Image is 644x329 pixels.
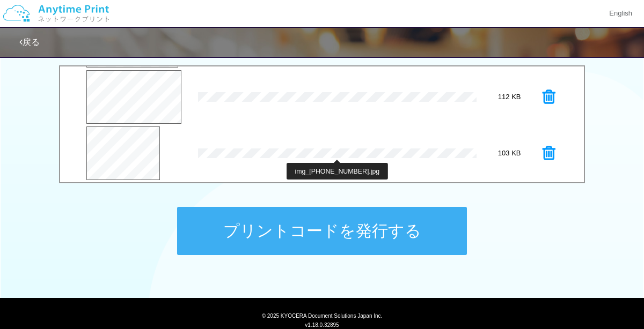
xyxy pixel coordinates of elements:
span: © 2025 KYOCERA Document Solutions Japan Inc. [262,312,383,319]
tip-tip: img_[PHONE_NUMBER].jpg [295,168,379,175]
div: 103 KB [477,148,543,159]
span: v1.18.0.32895 [305,321,339,328]
a: 戻る [19,38,40,47]
div: 112 KB [477,92,543,102]
button: プリントコードを発行する [177,207,467,255]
